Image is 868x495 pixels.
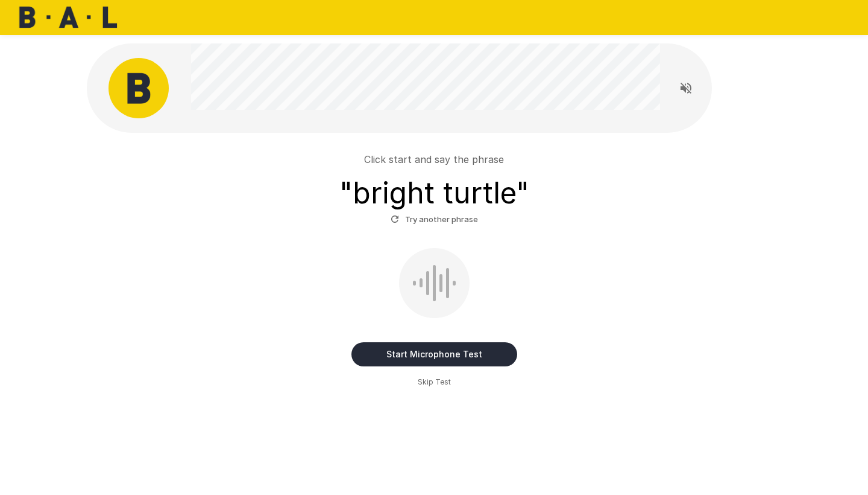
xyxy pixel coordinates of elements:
[364,152,504,167] p: Click start and say the phrase
[388,210,481,229] button: Try another phrase
[339,176,529,210] h3: " bright turtle "
[418,376,451,388] span: Skip Test
[108,58,169,118] img: bal_avatar.png
[674,76,698,100] button: Read questions aloud
[351,342,517,366] button: Start Microphone Test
